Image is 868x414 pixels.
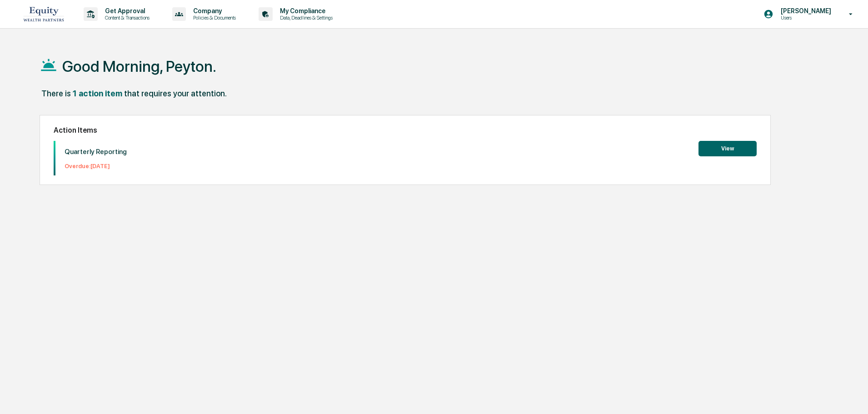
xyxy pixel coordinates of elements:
h2: Action Items [54,126,757,135]
div: There is [41,89,71,98]
img: logo [22,4,65,24]
p: Quarterly Reporting [65,148,127,156]
p: My Compliance [273,7,337,15]
p: Data, Deadlines & Settings [273,15,337,21]
p: Content & Transactions [98,15,154,21]
p: Company [186,7,240,15]
div: 1 action item [73,89,122,98]
p: Overdue: [DATE] [65,163,127,170]
h1: Good Morning, Peyton. [62,57,216,75]
div: that requires your attention. [124,89,227,98]
p: Users [773,15,836,21]
p: Get Approval [98,7,154,15]
button: View [698,141,757,156]
p: Policies & Documents [186,15,240,21]
a: View [698,144,757,152]
p: [PERSON_NAME] [773,7,836,15]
